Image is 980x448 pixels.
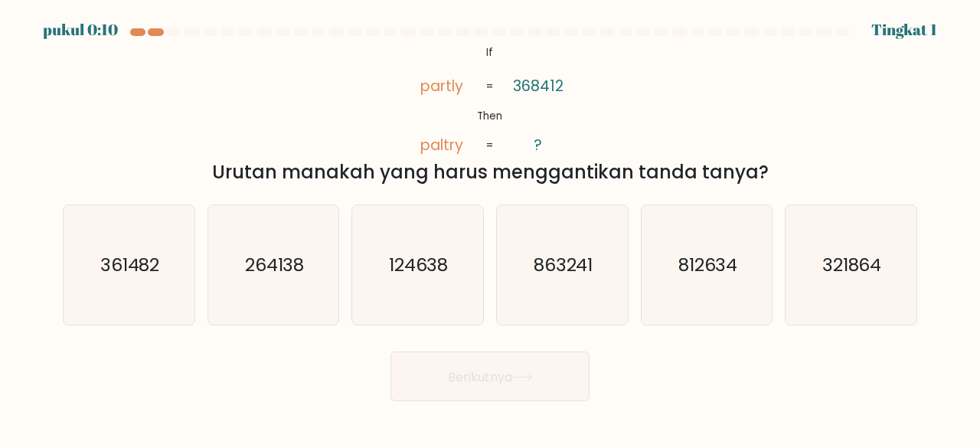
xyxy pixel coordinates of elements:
tspan: paltry [420,134,463,155]
tspan: partly [420,75,463,96]
text: 264138 [245,252,305,277]
text: 812634 [678,252,738,277]
button: Berikutnya [390,352,590,401]
font: Berikutnya [448,368,512,385]
text: 124638 [389,252,449,277]
font: Tingkat 1 [871,19,937,40]
tspan: 368412 [513,75,563,96]
font: pukul 0:10 [43,19,118,40]
tspan: = [487,79,494,93]
tspan: ? [534,135,542,155]
tspan: = [487,138,494,152]
text: 361482 [100,252,160,277]
tspan: If [487,45,494,60]
text: 321864 [822,252,882,277]
font: Urutan manakah yang harus menggantikan tanda tanya? [212,159,769,185]
tspan: Then [478,109,503,123]
text: 863241 [534,252,593,277]
svg: @import url('[URL][DOMAIN_NAME]); [397,42,582,156]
